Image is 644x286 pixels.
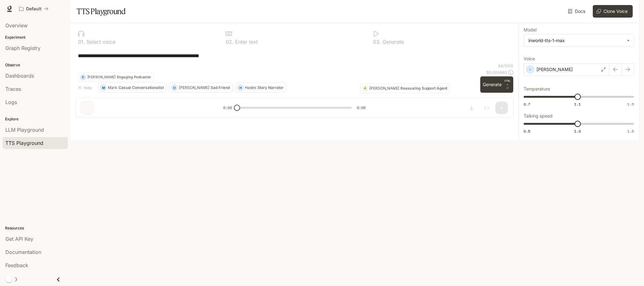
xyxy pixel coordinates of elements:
button: HHadesStory Narrator [235,83,286,93]
button: MMarkCasual Conversationalist [98,83,167,93]
div: inworld-tts-1-max [524,35,634,47]
div: M [101,83,106,93]
p: Sad Friend [211,86,230,90]
p: Talking speed [524,114,553,118]
p: [PERSON_NAME] [537,66,573,73]
a: Docs [567,5,588,18]
p: ⏎ [504,79,511,90]
div: inworld-tts-1-max [528,37,624,44]
p: Generate [381,39,404,44]
span: 1.5 [627,102,634,107]
span: 1.0 [574,129,581,134]
span: 1.5 [627,129,634,134]
p: Temperature [524,87,550,91]
p: [PERSON_NAME] [369,87,399,91]
p: Mark [108,86,117,90]
p: 0 1 . [78,39,85,44]
button: Clone Voice [593,5,633,18]
p: Model [524,28,537,32]
span: 0.5 [524,129,530,134]
p: Story Narrator [257,86,283,90]
span: 0.7 [524,102,530,107]
p: Casual Conversationalist [118,86,164,90]
button: O[PERSON_NAME]Sad Friend [169,83,233,93]
button: GenerateCTRL +⏎ [480,76,513,93]
button: Hide [75,83,96,93]
div: H [238,83,243,93]
span: 1.1 [574,102,581,107]
p: Hades [245,86,256,90]
p: 0 2 . [226,39,234,44]
div: O [172,83,177,93]
button: D[PERSON_NAME]Engaging Podcaster [78,73,154,82]
p: Engaging Podcaster [117,75,151,79]
p: Voice [524,57,535,61]
p: [PERSON_NAME] [179,86,209,90]
h1: TTS Playground [77,5,125,18]
p: 64 / 1000 [498,63,513,69]
div: A [362,84,368,93]
p: Reassuring Support Agent [400,87,447,91]
p: Default [26,6,41,12]
button: All workspaces [16,3,51,15]
div: D [80,73,86,82]
p: $ 0.000640 [486,70,507,75]
button: A[PERSON_NAME]Reassuring Support Agent [360,84,450,93]
p: [PERSON_NAME] [87,75,116,79]
p: Enter text [234,39,258,44]
p: Select voice [85,39,115,44]
p: 0 3 . [373,39,381,44]
p: CTRL + [504,79,511,86]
